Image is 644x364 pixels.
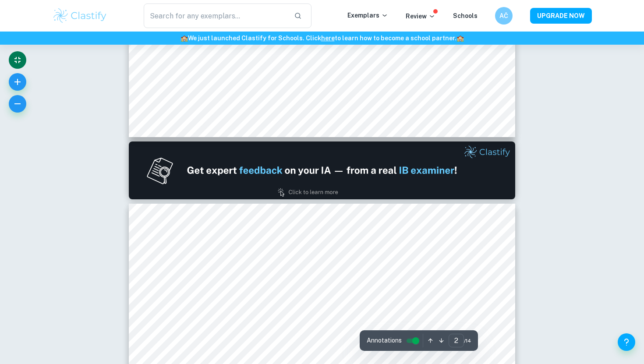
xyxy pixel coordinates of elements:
h6: We just launched Clastify for Schools. Click to learn how to become a school partner. [2,33,642,43]
p: Review [406,11,435,21]
span: Annotations [367,336,402,345]
button: UPGRADE NOW [530,8,592,24]
button: AČ [495,7,513,25]
img: Clastify logo [52,7,108,25]
a: here [321,35,335,42]
button: Exit fullscreen [9,51,26,69]
span: 🏫 [180,35,188,42]
span: / 14 [464,337,471,345]
a: Schools [453,12,478,19]
p: Exemplars [347,11,388,20]
span: 🏫 [456,35,464,42]
h6: AČ [499,11,509,21]
input: Search for any exemplars... [144,4,287,28]
button: Help and Feedback [618,333,635,351]
img: Ad [129,141,515,199]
